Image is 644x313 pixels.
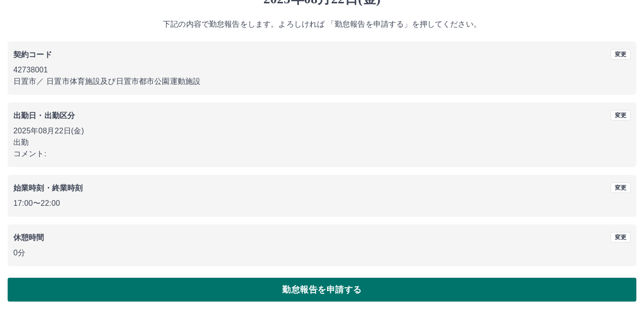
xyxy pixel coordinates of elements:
[13,198,631,209] p: 17:00 〜 22:00
[13,184,83,192] b: 始業時刻・終業時刻
[13,64,631,76] p: 42738001
[611,182,631,193] button: 変更
[13,148,631,160] p: コメント:
[8,278,636,302] button: 勤怠報告を申請する
[13,137,631,148] p: 出勤
[8,19,636,30] p: 下記の内容で勤怠報告をします。よろしければ 「勤怠報告を申請する」を押してください。
[13,125,631,137] p: 2025年08月22日(金)
[13,247,631,259] p: 0分
[13,111,75,120] b: 出勤日・出勤区分
[13,76,631,87] p: 日置市 ／ 日置市体育施設及び日置市都市公園運動施設
[611,110,631,121] button: 変更
[611,49,631,60] button: 変更
[13,50,52,59] b: 契約コード
[13,233,44,242] b: 休憩時間
[611,232,631,242] button: 変更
